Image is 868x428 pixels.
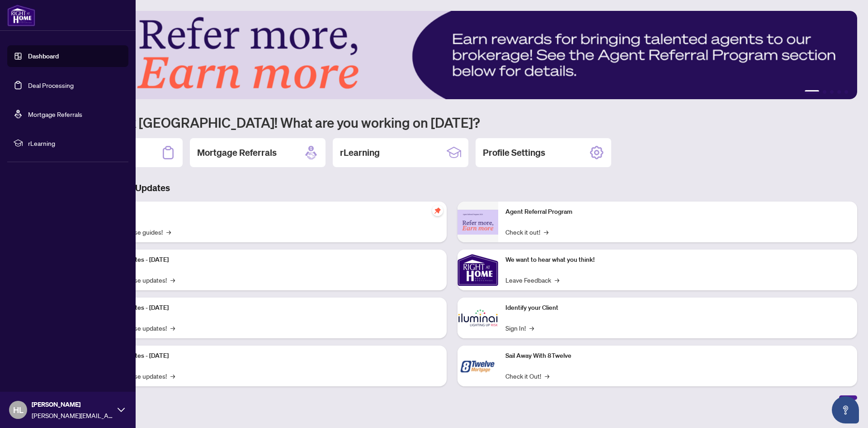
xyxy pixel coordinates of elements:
img: Slide 0 [47,11,857,99]
span: → [170,323,175,333]
span: rLearning [28,138,122,148]
img: Agent Referral Program [458,210,498,235]
span: → [170,371,175,381]
a: Check it out!→ [505,227,548,237]
button: 2 [823,90,826,94]
a: Check it Out!→ [505,371,549,381]
span: → [170,275,175,285]
p: Agent Referral Program [505,207,850,217]
button: 5 [844,90,848,94]
p: Platform Updates - [DATE] [95,303,439,313]
p: Platform Updates - [DATE] [95,255,439,265]
h3: Brokerage & Industry Updates [47,182,857,194]
p: Sail Away With 8Twelve [505,351,850,361]
p: We want to hear what you think! [505,255,850,265]
img: Sail Away With 8Twelve [458,346,498,386]
p: Self-Help [95,207,439,217]
span: → [529,323,534,333]
span: pushpin [432,205,443,216]
span: → [544,227,548,237]
span: → [555,275,559,285]
img: Identify your Client [458,298,498,338]
img: We want to hear what you think! [458,250,498,290]
h2: Profile Settings [483,146,545,159]
h2: Mortgage Referrals [197,146,277,159]
span: [PERSON_NAME][EMAIL_ADDRESS][DOMAIN_NAME] [32,410,113,420]
a: Sign In!→ [505,323,534,333]
button: 1 [805,90,819,94]
button: 3 [830,90,834,94]
button: Open asap [832,396,859,423]
a: Leave Feedback→ [505,275,559,285]
h1: Welcome back [GEOGRAPHIC_DATA]! What are you working on [DATE]? [47,114,857,131]
p: Platform Updates - [DATE] [95,351,439,361]
p: Identify your Client [505,303,850,313]
a: Dashboard [28,52,59,60]
button: 4 [837,90,841,94]
span: [PERSON_NAME] [32,399,113,409]
span: → [545,371,549,381]
a: Deal Processing [28,81,74,89]
a: Mortgage Referrals [28,110,82,118]
span: HL [13,404,24,416]
h2: rLearning [340,146,380,159]
img: logo [7,5,35,26]
span: → [166,227,171,237]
